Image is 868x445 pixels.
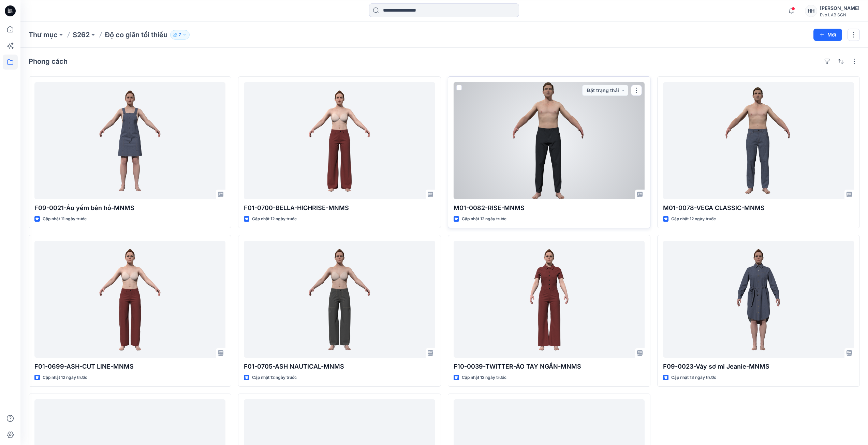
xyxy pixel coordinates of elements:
font: F01-0700-BELLA-HIGHRISE-MNMS [244,204,349,211]
font: F09-0023-Váy sơ mi Jeanie-MNMS [663,363,769,370]
a: Thư mục [29,30,58,40]
font: Cập nhật 11 ngày trước [43,216,87,221]
font: Cập nhật 13 ngày trước [671,375,716,380]
font: F01-0705-ASH NAUTICAL-MNMS [244,363,344,370]
font: Cập nhật 12 ngày trước [43,375,87,380]
font: Độ co giãn tối thiểu [105,31,167,39]
font: Cập nhật 12 ngày trước [462,216,506,221]
font: [PERSON_NAME] [820,5,859,11]
font: M01-0082-RISE-MNMS [454,204,525,211]
font: S262 [73,31,90,39]
font: Thư mục [29,31,58,39]
font: HH [808,8,814,14]
a: F10-0039-TWITTER-ÁO TAY NGẮN-MNMS [454,241,645,358]
font: M01-0078-VEGA CLASSIC-MNMS [663,204,765,211]
a: M01-0078-VEGA CLASSIC-MNMS [663,82,854,199]
a: F01-0705-ASH NAUTICAL-MNMS [244,241,435,358]
font: Evo LAB SGN [820,12,846,17]
a: S262 [73,30,90,40]
font: Phong cách [29,57,68,65]
a: M01-0082-RISE-MNMS [454,82,645,199]
a: F01-0699-ASH-CUT LINE-MNMS [34,241,225,358]
font: Cập nhật 12 ngày trước [671,216,716,221]
button: Mới [813,29,842,41]
font: F10-0039-TWITTER-ÁO TAY NGẮN-MNMS [454,363,581,370]
button: 7 [170,30,190,40]
a: F01-0700-BELLA-HIGHRISE-MNMS [244,82,435,199]
font: Cập nhật 12 ngày trước [252,375,297,380]
font: F09-0021-Áo yếm bên hồ-MNMS [34,204,134,211]
font: 7 [179,32,181,37]
font: Cập nhật 12 ngày trước [252,216,297,221]
font: F01-0699-ASH-CUT LINE-MNMS [34,363,134,370]
a: F09-0021-Áo yếm bên hồ-MNMS [34,82,225,199]
font: Cập nhật 12 ngày trước [462,375,506,380]
a: F09-0023-Váy sơ mi Jeanie-MNMS [663,241,854,358]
